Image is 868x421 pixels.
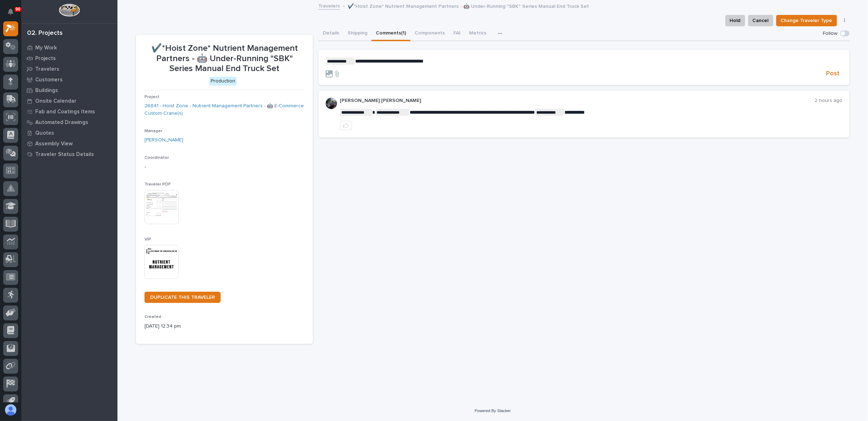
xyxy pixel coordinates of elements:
[144,163,304,171] p: -
[21,149,117,160] a: Traveler Status Details
[823,70,842,78] button: Post
[21,74,117,85] a: Customers
[319,26,343,41] button: Details
[144,315,161,319] span: Created
[21,64,117,74] a: Travelers
[27,29,63,37] div: 02. Projects
[35,141,73,147] p: Assembly View
[59,4,80,17] img: Workspace Logo
[21,53,117,64] a: Projects
[475,409,511,413] a: Powered By Stacker
[449,26,465,41] button: FAI
[3,4,18,19] button: Notifications
[725,15,745,26] button: Hold
[35,109,95,115] p: Fab and Coatings Items
[753,16,769,25] span: Cancel
[21,128,117,138] a: Quotes
[144,182,171,187] span: Traveler PDF
[35,87,58,94] p: Buildings
[781,16,832,25] span: Change Traveler Type
[21,106,117,117] a: Fab and Coatings Items
[150,295,215,300] span: DUPLICATE THIS TRAVELER
[319,1,340,10] a: Travelers
[144,156,169,160] span: Coordinator
[9,9,18,20] div: Notifications90
[209,77,237,86] div: Production
[410,26,449,41] button: Components
[35,119,88,126] p: Automated Drawings
[776,15,837,26] button: Change Traveler Type
[144,129,162,133] span: Manager
[144,136,183,144] a: [PERSON_NAME]
[730,16,741,25] span: Hold
[372,26,410,41] button: Comments (1)
[826,70,840,78] span: Post
[3,403,18,417] button: users-avatar
[748,15,773,26] button: Cancel
[144,95,159,99] span: Project
[343,26,372,41] button: Shipping
[35,55,56,62] p: Projects
[35,45,57,51] p: My Work
[35,77,63,83] p: Customers
[35,98,77,104] p: Onsite Calendar
[35,66,59,72] p: Travelers
[16,7,20,12] p: 90
[21,85,117,96] a: Buildings
[144,43,304,74] p: ✔️*Hoist Zone* Nutrient Management Partners - 🤖 Under-Running "SBK" Series Manual End Truck Set
[21,138,117,149] a: Assembly View
[340,98,815,104] p: [PERSON_NAME] [PERSON_NAME]
[144,102,304,117] a: 26841 - Hoist Zone - Nutrient Management Partners - 🤖 E-Commerce Custom Crane(s)
[21,96,117,106] a: Onsite Calendar
[21,42,117,53] a: My Work
[35,130,54,136] p: Quotes
[21,117,117,128] a: Automated Drawings
[144,292,221,303] a: DUPLICATE THIS TRAVELER
[465,26,491,41] button: Metrics
[144,237,151,242] span: VIP
[144,323,304,330] p: [DATE] 12:34 pm
[35,151,94,158] p: Traveler Status Details
[823,31,837,37] p: Follow
[326,98,337,109] img: J6irDCNTStG5Atnk4v9O
[815,98,842,104] p: 2 hours ago
[348,2,589,10] p: ✔️*Hoist Zone* Nutrient Management Partners - 🤖 Under-Running "SBK" Series Manual End Truck Set
[340,121,352,130] button: like this post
